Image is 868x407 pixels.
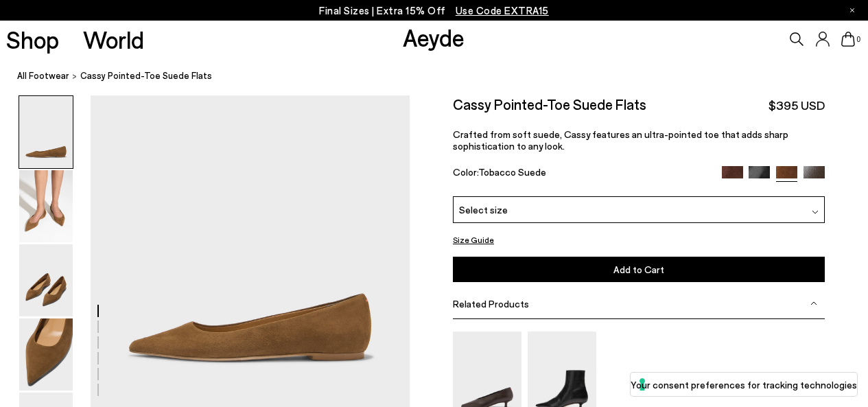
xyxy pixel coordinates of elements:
button: Size Guide [453,231,494,248]
span: Cassy Pointed-Toe Suede Flats [80,69,212,83]
span: Navigate to /collections/ss25-final-sizes [456,4,549,16]
span: Select size [459,202,508,217]
span: $395 USD [769,97,825,114]
img: Cassy Pointed-Toe Suede Flats - Image 4 [19,318,73,391]
a: All Footwear [17,69,69,83]
a: Aeyde [403,23,465,51]
button: Add to Cart [453,257,825,282]
img: svg%3E [810,300,817,307]
img: Cassy Pointed-Toe Suede Flats - Image 1 [19,96,73,168]
span: Related Products [453,298,529,310]
img: Cassy Pointed-Toe Suede Flats - Image 2 [19,170,73,242]
img: Cassy Pointed-Toe Suede Flats - Image 3 [19,244,73,316]
span: Tobacco Suede [478,166,546,178]
img: svg%3E [812,209,819,216]
p: Crafted from soft suede, Cassy features an ultra-pointed toe that adds sharp sophistication to an... [453,128,825,152]
a: 0 [841,32,855,47]
nav: breadcrumb [17,58,868,95]
button: Your consent preferences for tracking technologies [631,373,857,396]
p: Final Sizes | Extra 15% Off [319,2,549,19]
label: Your consent preferences for tracking technologies [631,377,857,392]
a: Shop [6,27,59,51]
a: World [83,27,144,51]
span: 0 [855,36,862,43]
span: Add to Cart [613,264,664,275]
div: Color: [453,166,709,182]
h2: Cassy Pointed-Toe Suede Flats [453,95,646,113]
